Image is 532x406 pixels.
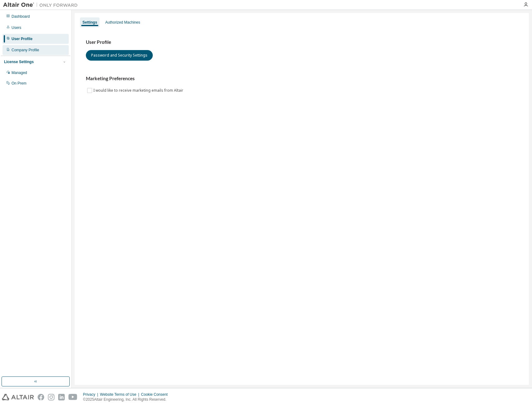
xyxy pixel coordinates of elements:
img: Altair One [3,2,81,8]
img: instagram.svg [48,394,54,400]
div: Website Terms of Use [100,392,141,397]
div: Managed [12,70,27,75]
p: © 2025 Altair Engineering, Inc. All Rights Reserved. [83,397,171,402]
h3: Marketing Preferences [86,76,518,82]
div: Settings [82,20,97,25]
label: I would like to receive marketing emails from Altair [93,87,184,94]
img: facebook.svg [38,394,44,400]
img: linkedin.svg [58,394,65,400]
div: Users [12,25,21,30]
div: Dashboard [12,14,30,19]
div: Cookie Consent [141,392,171,397]
div: User Profile [12,36,32,41]
div: License Settings [4,59,34,64]
div: On Prem [12,81,26,86]
div: Company Profile [12,48,39,53]
button: Password and Security Settings [86,50,153,61]
div: Privacy [83,392,100,397]
div: Authorized Machines [105,20,140,25]
img: altair_logo.svg [2,394,34,400]
img: youtube.svg [68,394,77,400]
h3: User Profile [86,39,518,45]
